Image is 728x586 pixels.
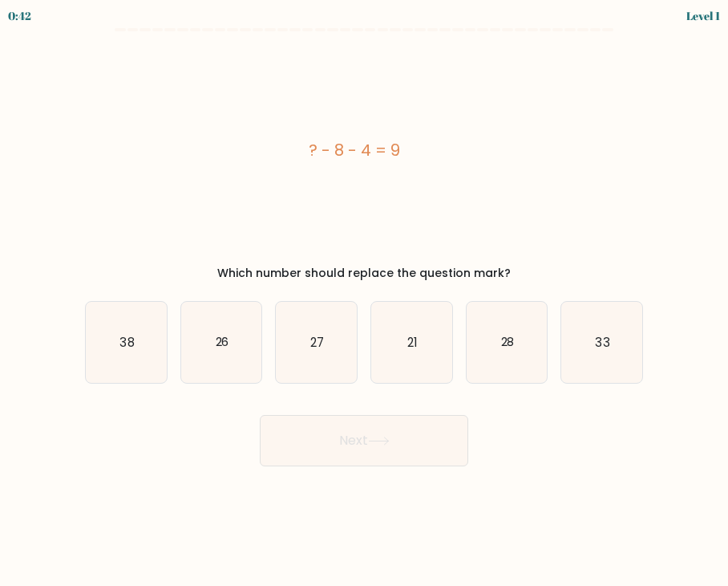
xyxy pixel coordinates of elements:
text: 26 [215,333,229,350]
text: 27 [310,333,324,350]
div: Level 1 [686,7,720,24]
button: Next [260,415,468,466]
div: Which number should replace the question mark? [95,265,633,282]
div: ? - 8 - 4 = 9 [85,138,624,162]
text: 21 [407,333,418,350]
div: 0:42 [8,7,31,24]
text: 38 [119,333,134,350]
text: 33 [596,333,610,350]
text: 28 [500,333,514,350]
